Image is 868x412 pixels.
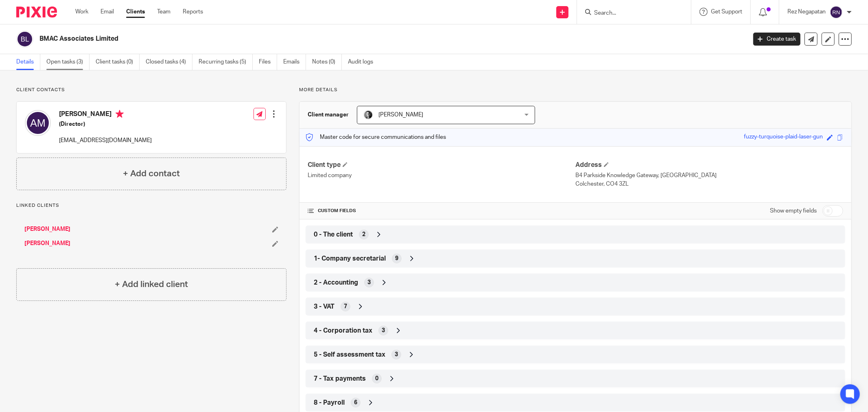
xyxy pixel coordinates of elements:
[575,171,843,180] p: B4 Parkside Knowledge Gateway, [GEOGRAPHIC_DATA]
[16,7,57,18] img: Pixie
[183,8,203,16] a: Reports
[593,10,667,17] input: Search
[46,54,90,70] a: Open tasks (3)
[312,54,342,70] a: Notes (0)
[39,35,601,43] h2: BMAC Associates Limited
[308,208,575,214] h4: CUSTOM FIELDS
[753,33,800,46] a: Create task
[314,327,372,335] span: 4 - Corporation tax
[59,110,152,120] h4: [PERSON_NAME]
[16,31,33,48] img: svg%3E
[146,54,192,70] a: Closed tasks (4)
[308,161,575,169] h4: Client type
[314,278,358,287] span: 2 - Accounting
[308,111,349,119] h3: Client manager
[24,239,70,248] a: [PERSON_NAME]
[59,136,152,145] p: [EMAIL_ADDRESS][DOMAIN_NAME]
[116,110,124,118] i: Primary
[16,87,286,93] p: Client contacts
[363,110,373,120] img: DSC_9061-3.jpg
[314,230,353,239] span: 0 - The client
[115,278,188,291] h4: + Add linked client
[308,171,575,180] p: Limited company
[16,54,40,70] a: Details
[101,8,114,16] a: Email
[367,278,371,287] span: 3
[362,230,365,239] span: 2
[770,207,817,215] label: Show empty fields
[344,302,347,311] span: 7
[126,8,145,16] a: Clients
[314,375,366,383] span: 7 - Tax payments
[348,54,379,70] a: Audit logs
[314,302,335,311] span: 3 - VAT
[306,133,446,141] p: Master code for secure communications and files
[787,8,826,16] p: Rez Negapatan
[16,202,286,209] p: Linked clients
[378,112,423,118] span: [PERSON_NAME]
[96,54,140,70] a: Client tasks (0)
[744,133,823,142] div: fuzzy-turquoise-plaid-laser-gun
[283,54,306,70] a: Emails
[395,254,398,263] span: 9
[199,54,253,70] a: Recurring tasks (5)
[123,167,180,180] h4: + Add contact
[157,8,171,16] a: Team
[314,399,345,407] span: 8 - Payroll
[25,110,51,136] img: svg%3E
[259,54,277,70] a: Files
[354,399,357,407] span: 6
[314,351,385,359] span: 5 - Self assessment tax
[575,180,843,188] p: Colchester, CO4 3ZL
[24,225,70,233] a: [PERSON_NAME]
[575,161,843,169] h4: Address
[382,327,385,335] span: 3
[314,254,386,263] span: 1- Company secretarial
[711,9,742,15] span: Get Support
[395,351,398,359] span: 3
[59,120,152,128] h5: (Director)
[375,375,378,383] span: 0
[75,8,88,16] a: Work
[299,87,852,93] p: More details
[830,6,843,19] img: svg%3E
